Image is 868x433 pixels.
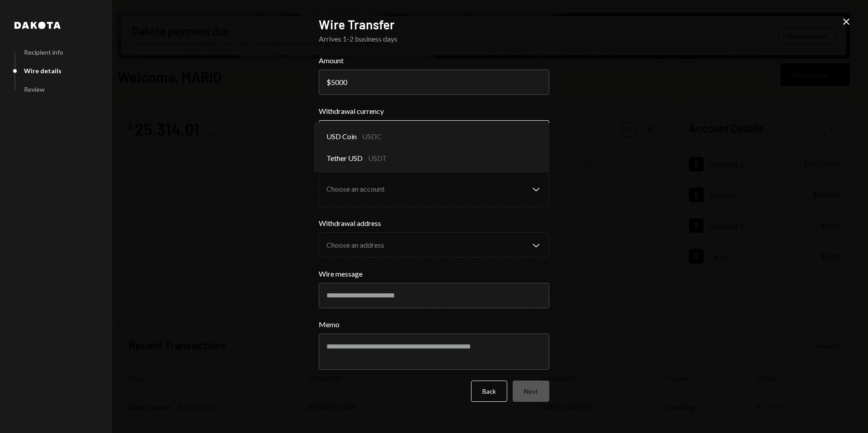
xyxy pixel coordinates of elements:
[319,55,549,66] label: Amount
[319,70,549,95] input: 0.00
[319,16,549,33] h2: Wire Transfer
[319,319,549,330] label: Memo
[319,120,549,146] button: Withdrawal currency
[24,67,61,75] div: Wire details
[319,106,549,117] label: Withdrawal currency
[319,218,549,229] label: Withdrawal address
[319,232,549,258] button: Withdrawal address
[471,381,507,402] button: Back
[368,153,387,164] div: USDT
[319,268,549,279] label: Wire message
[319,171,549,207] button: Withdrawal account
[24,48,63,56] div: Recipient info
[24,85,45,93] div: Review
[326,153,363,164] span: Tether USD
[319,33,549,44] div: Arrives 1-2 business days
[326,78,331,86] div: $
[326,131,357,142] span: USD Coin
[362,131,382,142] div: USDC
